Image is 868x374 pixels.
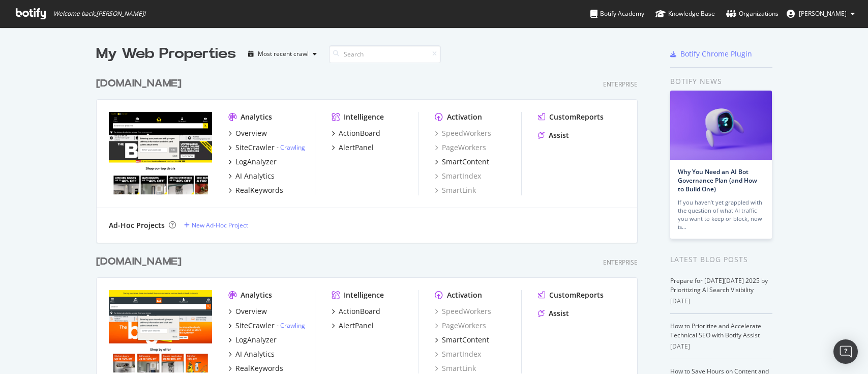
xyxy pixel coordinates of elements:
[344,290,384,300] div: Intelligence
[670,76,772,87] div: Botify news
[435,363,476,373] a: SmartLink
[228,171,275,181] a: AI Analytics
[329,45,441,63] input: Search
[332,128,380,138] a: ActionBoard
[96,76,182,91] div: [DOMAIN_NAME]
[538,130,569,140] a: Assist
[670,49,752,59] a: Botify Chrome Plugin
[53,10,145,18] span: Welcome back, [PERSON_NAME] !
[235,349,275,359] div: AI Analytics
[435,185,476,195] a: SmartLink
[435,157,489,167] a: SmartContent
[280,143,305,152] a: Crawling
[339,306,380,317] div: ActionBoard
[435,335,489,345] a: SmartContent
[109,112,212,194] img: www.trade-point.co.uk
[280,321,305,330] a: Crawling
[670,322,761,339] a: How to Prioritize and Accelerate Technical SEO with Botify Assist
[435,171,481,181] a: SmartIndex
[442,335,489,345] div: SmartContent
[779,6,863,22] button: [PERSON_NAME]
[670,91,772,160] img: Why You Need an AI Bot Governance Plan (and How to Build One)
[228,128,267,138] a: Overview
[96,254,186,269] a: [DOMAIN_NAME]
[228,306,267,317] a: Overview
[96,44,236,64] div: My Web Properties
[241,290,272,300] div: Analytics
[241,112,272,122] div: Analytics
[235,142,275,153] div: SiteCrawler
[538,308,569,319] a: Assist
[235,171,275,181] div: AI Analytics
[833,339,858,364] div: Open Intercom Messenger
[228,142,305,153] a: SiteCrawler- Crawling
[538,290,604,300] a: CustomReports
[670,276,768,294] a: Prepare for [DATE][DATE] 2025 by Prioritizing AI Search Visibility
[339,128,380,138] div: ActionBoard
[96,76,186,91] a: [DOMAIN_NAME]
[678,198,764,231] div: If you haven’t yet grappled with the question of what AI traffic you want to keep or block, now is…
[549,112,604,122] div: CustomReports
[235,157,277,167] div: LogAnalyzer
[228,335,277,345] a: LogAnalyzer
[670,342,772,351] div: [DATE]
[228,157,277,167] a: LogAnalyzer
[332,306,380,317] a: ActionBoard
[235,128,267,138] div: Overview
[192,221,248,229] div: New Ad-Hoc Project
[670,297,772,306] div: [DATE]
[678,167,757,193] a: Why You Need an AI Bot Governance Plan (and How to Build One)
[447,112,482,122] div: Activation
[435,349,481,359] a: SmartIndex
[235,363,283,373] div: RealKeywords
[670,254,772,265] div: Latest Blog Posts
[277,321,305,330] div: -
[549,290,604,300] div: CustomReports
[184,221,248,229] a: New Ad-Hoc Project
[235,185,283,195] div: RealKeywords
[435,142,486,153] a: PageWorkers
[447,290,482,300] div: Activation
[332,142,374,153] a: AlertPanel
[235,306,267,317] div: Overview
[244,46,321,62] button: Most recent crawl
[726,9,779,19] div: Organizations
[435,321,486,331] a: PageWorkers
[603,258,638,267] div: Enterprise
[228,349,275,359] a: AI Analytics
[228,363,283,373] a: RealKeywords
[96,254,182,269] div: [DOMAIN_NAME]
[228,185,283,195] a: RealKeywords
[109,220,165,231] div: Ad-Hoc Projects
[538,112,604,122] a: CustomReports
[435,306,491,317] a: SpeedWorkers
[235,335,277,345] div: LogAnalyzer
[258,51,309,57] div: Most recent crawl
[332,321,374,331] a: AlertPanel
[339,321,374,331] div: AlertPanel
[799,9,847,18] span: Philippa Haile
[655,9,715,19] div: Knowledge Base
[549,130,569,140] div: Assist
[435,128,491,138] a: SpeedWorkers
[344,112,384,122] div: Intelligence
[442,157,489,167] div: SmartContent
[590,9,644,19] div: Botify Academy
[680,49,752,59] div: Botify Chrome Plugin
[603,80,638,89] div: Enterprise
[277,143,305,152] div: -
[339,142,374,153] div: AlertPanel
[109,290,212,372] img: www.diy.ie
[228,321,305,331] a: SiteCrawler- Crawling
[549,308,569,319] div: Assist
[235,321,275,331] div: SiteCrawler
